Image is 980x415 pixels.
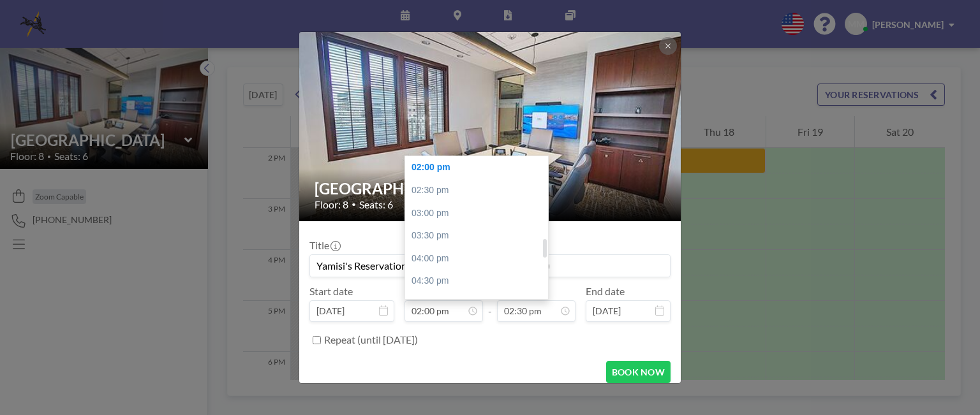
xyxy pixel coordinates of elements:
span: - [488,289,492,317]
div: 04:00 pm [405,247,554,270]
label: Title [309,239,339,252]
div: 02:00 pm [405,156,554,179]
label: End date [586,285,625,298]
span: Seats: 6 [359,198,393,211]
div: 05:00 pm [405,293,554,316]
div: 04:30 pm [405,270,554,293]
label: Repeat (until [DATE]) [324,333,418,346]
label: Start date [309,285,353,298]
div: 03:00 pm [405,202,554,225]
span: • [352,200,356,209]
button: BOOK NOW [606,361,671,383]
span: Floor: 8 [315,198,348,211]
h2: [GEOGRAPHIC_DATA] [315,179,667,198]
input: Melissa's reservation [310,255,670,277]
div: 02:30 pm [405,179,554,202]
div: 03:30 pm [405,224,554,247]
